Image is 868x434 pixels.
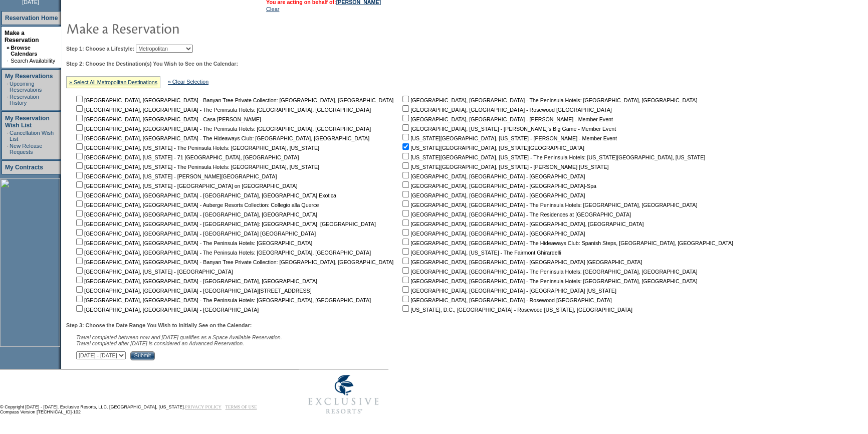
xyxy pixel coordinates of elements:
nobr: [GEOGRAPHIC_DATA], [GEOGRAPHIC_DATA] - The Peninsula Hotels: [GEOGRAPHIC_DATA], [GEOGRAPHIC_DATA] [74,297,371,303]
a: PRIVACY POLICY [185,404,222,409]
nobr: [GEOGRAPHIC_DATA], [GEOGRAPHIC_DATA] - The Peninsula Hotels: [GEOGRAPHIC_DATA], [GEOGRAPHIC_DATA] [74,250,371,256]
a: Make a Reservation [5,30,39,44]
nobr: [GEOGRAPHIC_DATA], [GEOGRAPHIC_DATA] - [GEOGRAPHIC_DATA] [400,231,585,237]
input: Submit [130,351,155,360]
td: · [7,143,9,155]
nobr: [GEOGRAPHIC_DATA], [GEOGRAPHIC_DATA] - The Peninsula Hotels: [GEOGRAPHIC_DATA], [GEOGRAPHIC_DATA] [400,202,697,208]
td: · [7,94,9,106]
nobr: Travel completed after [DATE] is considered an Advanced Reservation. [76,340,244,346]
nobr: [GEOGRAPHIC_DATA], [GEOGRAPHIC_DATA] - [GEOGRAPHIC_DATA]-Spa [400,183,596,189]
td: · [7,130,9,142]
td: · [7,58,10,64]
nobr: [GEOGRAPHIC_DATA], [GEOGRAPHIC_DATA] - The Hideaways Club: [GEOGRAPHIC_DATA], [GEOGRAPHIC_DATA] [74,135,369,141]
nobr: [GEOGRAPHIC_DATA], [GEOGRAPHIC_DATA] - [PERSON_NAME] - Member Event [400,116,613,122]
a: Reservation History [10,94,39,106]
nobr: [GEOGRAPHIC_DATA], [GEOGRAPHIC_DATA] - [GEOGRAPHIC_DATA]: [GEOGRAPHIC_DATA], [GEOGRAPHIC_DATA] [74,221,376,227]
b: » [7,45,10,51]
nobr: [GEOGRAPHIC_DATA], [US_STATE] - The Peninsula Hotels: [GEOGRAPHIC_DATA], [US_STATE] [74,164,319,170]
nobr: [GEOGRAPHIC_DATA], [GEOGRAPHIC_DATA] - [GEOGRAPHIC_DATA] [400,192,585,198]
a: New Release Requests [10,143,42,155]
a: My Reservation Wish List [5,115,50,129]
td: · [7,81,9,93]
nobr: [GEOGRAPHIC_DATA], [GEOGRAPHIC_DATA] - [GEOGRAPHIC_DATA], [GEOGRAPHIC_DATA] [74,211,317,218]
a: Cancellation Wish List [10,130,54,142]
nobr: [GEOGRAPHIC_DATA], [GEOGRAPHIC_DATA] - [GEOGRAPHIC_DATA] [GEOGRAPHIC_DATA] [400,259,642,265]
nobr: [GEOGRAPHIC_DATA], [GEOGRAPHIC_DATA] - [GEOGRAPHIC_DATA] [US_STATE] [400,288,616,294]
a: » Clear Selection [168,79,208,85]
nobr: [GEOGRAPHIC_DATA], [GEOGRAPHIC_DATA] - [GEOGRAPHIC_DATA] [400,173,585,179]
nobr: [GEOGRAPHIC_DATA], [US_STATE] - The Peninsula Hotels: [GEOGRAPHIC_DATA], [US_STATE] [74,145,319,151]
nobr: [US_STATE][GEOGRAPHIC_DATA], [US_STATE] - [PERSON_NAME] - Member Event [400,135,617,141]
nobr: [GEOGRAPHIC_DATA], [GEOGRAPHIC_DATA] - Rosewood [GEOGRAPHIC_DATA] [400,297,611,303]
img: pgTtlMakeReservation.gif [66,18,267,38]
nobr: [GEOGRAPHIC_DATA], [GEOGRAPHIC_DATA] - [GEOGRAPHIC_DATA], [GEOGRAPHIC_DATA] Exotica [74,192,336,198]
a: Reservation Home [5,15,58,22]
nobr: [GEOGRAPHIC_DATA], [GEOGRAPHIC_DATA] - [GEOGRAPHIC_DATA], [GEOGRAPHIC_DATA] [400,221,643,227]
nobr: [GEOGRAPHIC_DATA], [GEOGRAPHIC_DATA] - The Residences at [GEOGRAPHIC_DATA] [400,211,631,218]
nobr: [GEOGRAPHIC_DATA], [GEOGRAPHIC_DATA] - The Hideaways Club: Spanish Steps, [GEOGRAPHIC_DATA], [GEO... [400,240,733,246]
a: Search Availability [11,58,55,64]
a: Clear [266,6,279,12]
nobr: [GEOGRAPHIC_DATA], [GEOGRAPHIC_DATA] - Auberge Resorts Collection: Collegio alla Querce [74,202,319,208]
nobr: [US_STATE][GEOGRAPHIC_DATA], [US_STATE] - The Peninsula Hotels: [US_STATE][GEOGRAPHIC_DATA], [US_... [400,154,705,160]
a: My Contracts [5,164,43,171]
nobr: [GEOGRAPHIC_DATA], [GEOGRAPHIC_DATA] - Rosewood [GEOGRAPHIC_DATA] [400,107,611,113]
nobr: [GEOGRAPHIC_DATA], [GEOGRAPHIC_DATA] - The Peninsula Hotels: [GEOGRAPHIC_DATA], [GEOGRAPHIC_DATA] [400,269,697,275]
a: » Select All Metropolitan Destinations [69,79,157,85]
img: Exclusive Resorts [299,369,388,419]
nobr: [GEOGRAPHIC_DATA], [US_STATE] - [GEOGRAPHIC_DATA] [74,269,233,275]
nobr: [US_STATE][GEOGRAPHIC_DATA], [US_STATE][GEOGRAPHIC_DATA] [400,145,584,151]
a: TERMS OF USE [226,404,257,409]
nobr: [GEOGRAPHIC_DATA], [GEOGRAPHIC_DATA] - [GEOGRAPHIC_DATA][STREET_ADDRESS] [74,288,312,294]
nobr: [GEOGRAPHIC_DATA], [US_STATE] - The Fairmont Ghirardelli [400,250,561,256]
nobr: [US_STATE][GEOGRAPHIC_DATA], [US_STATE] - [PERSON_NAME] [US_STATE] [400,164,608,170]
nobr: [GEOGRAPHIC_DATA], [GEOGRAPHIC_DATA] - Banyan Tree Private Collection: [GEOGRAPHIC_DATA], [GEOGRA... [74,97,393,103]
nobr: [GEOGRAPHIC_DATA], [GEOGRAPHIC_DATA] - Banyan Tree Private Collection: [GEOGRAPHIC_DATA], [GEOGRA... [74,259,393,265]
nobr: [GEOGRAPHIC_DATA], [GEOGRAPHIC_DATA] - [GEOGRAPHIC_DATA], [GEOGRAPHIC_DATA] [74,278,317,284]
a: Browse Calendars [11,45,37,57]
b: Step 2: Choose the Destination(s) You Wish to See on the Calendar: [66,61,238,67]
nobr: [GEOGRAPHIC_DATA], [US_STATE] - [PERSON_NAME]'s Big Game - Member Event [400,126,616,132]
nobr: [GEOGRAPHIC_DATA], [GEOGRAPHIC_DATA] - The Peninsula Hotels: [GEOGRAPHIC_DATA], [GEOGRAPHIC_DATA] [74,107,371,113]
nobr: [GEOGRAPHIC_DATA], [GEOGRAPHIC_DATA] - [GEOGRAPHIC_DATA] [GEOGRAPHIC_DATA] [74,231,316,237]
a: Upcoming Reservations [10,81,42,93]
nobr: [GEOGRAPHIC_DATA], [GEOGRAPHIC_DATA] - [GEOGRAPHIC_DATA] [74,307,259,313]
nobr: [GEOGRAPHIC_DATA], [GEOGRAPHIC_DATA] - The Peninsula Hotels: [GEOGRAPHIC_DATA], [GEOGRAPHIC_DATA] [74,126,371,132]
nobr: [GEOGRAPHIC_DATA], [US_STATE] - [PERSON_NAME][GEOGRAPHIC_DATA] [74,173,277,179]
nobr: [GEOGRAPHIC_DATA], [GEOGRAPHIC_DATA] - The Peninsula Hotels: [GEOGRAPHIC_DATA], [GEOGRAPHIC_DATA] [400,278,697,284]
nobr: [GEOGRAPHIC_DATA], [US_STATE] - [GEOGRAPHIC_DATA] on [GEOGRAPHIC_DATA] [74,183,297,189]
nobr: [GEOGRAPHIC_DATA], [GEOGRAPHIC_DATA] - The Peninsula Hotels: [GEOGRAPHIC_DATA], [GEOGRAPHIC_DATA] [400,97,697,103]
nobr: [GEOGRAPHIC_DATA], [GEOGRAPHIC_DATA] - The Peninsula Hotels: [GEOGRAPHIC_DATA] [74,240,312,246]
nobr: [US_STATE], D.C., [GEOGRAPHIC_DATA] - Rosewood [US_STATE], [GEOGRAPHIC_DATA] [400,307,632,313]
nobr: [GEOGRAPHIC_DATA], [US_STATE] - 71 [GEOGRAPHIC_DATA], [GEOGRAPHIC_DATA] [74,154,299,160]
span: Travel completed between now and [DATE] qualifies as a Space Available Reservation. [76,334,282,340]
b: Step 3: Choose the Date Range You Wish to Initially See on the Calendar: [66,322,252,328]
nobr: [GEOGRAPHIC_DATA], [GEOGRAPHIC_DATA] - Casa [PERSON_NAME] [74,116,261,122]
b: Step 1: Choose a Lifestyle: [66,46,134,52]
a: My Reservations [5,73,53,80]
